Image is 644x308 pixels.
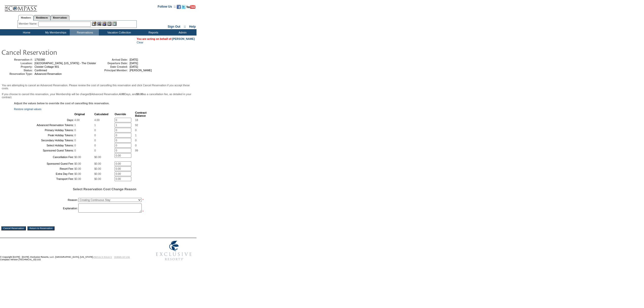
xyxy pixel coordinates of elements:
[2,69,33,72] td: Status:
[1,47,103,57] img: pgTtlCancelRes.gif
[34,58,45,61] span: 1750380
[14,153,74,161] td: Cancellation Fee:
[74,162,81,165] span: $0.00
[94,124,96,127] span: 1
[135,144,137,147] span: 0
[172,37,195,40] a: [PERSON_NAME]
[11,29,41,36] td: Home
[186,6,195,9] a: Subscribe to our YouTube Channel
[14,197,78,203] td: Reason:
[74,172,81,175] span: $0.00
[74,113,85,116] b: Original
[107,22,112,26] img: Reservations
[92,22,96,26] img: b_edit.gif
[94,149,96,152] span: 0
[119,93,124,96] b: 4.00
[135,149,138,152] span: 99
[94,134,96,137] span: 0
[97,65,128,68] td: Date Created:
[186,5,195,9] img: Subscribe to our YouTube Channel
[14,187,195,191] h5: Select Reservation Cost Change Reason
[2,72,33,75] td: Reservation Type:
[151,238,196,263] img: Exclusive Resorts
[14,118,74,122] td: Days:
[14,161,74,166] td: Sponsored Guest Fee:
[94,129,96,132] span: 0
[19,22,38,26] div: Member Name:
[177,5,181,9] img: Become our fan on Facebook
[2,93,195,99] p: If you choose to cancel this reservation, your Membership will be charged Advanced Reservation, D...
[130,69,152,72] span: [PERSON_NAME]
[136,93,143,96] b: $0.00
[14,148,74,153] td: Sponsored Guest Tokens:
[34,65,59,68] span: Cloister Cottage 901
[74,129,76,132] span: 0
[14,102,110,105] b: Adjust the values below to override the cost of cancelling this reservation.
[130,62,138,65] span: [DATE]
[184,25,186,28] span: ::
[135,124,138,127] span: 92
[74,167,81,170] span: $0.00
[130,58,138,61] span: [DATE]
[14,143,74,148] td: Select Holiday Tokens:
[34,62,96,65] span: [GEOGRAPHIC_DATA], [US_STATE] - The Cloister
[33,15,50,20] a: Residences
[74,177,81,180] span: $0.00
[97,22,101,26] img: View
[137,41,143,44] a: Clear
[14,203,78,213] td: Explanation:
[94,177,101,180] span: $0.00
[94,162,101,165] span: $0.00
[94,167,101,170] span: $0.00
[14,138,74,143] td: Secondary Holiday Tokens:
[14,166,74,171] td: Resort Fee:
[70,29,99,36] td: Reservations
[97,69,128,72] td: Principal Member:
[182,6,186,9] a: Follow us on Twitter
[2,62,33,65] td: Location:
[74,139,76,142] span: 0
[99,29,138,36] td: Vacation Collection
[97,62,128,65] td: Departure Date:
[130,65,138,68] span: [DATE]
[4,1,37,12] img: Compass Home
[94,256,112,258] a: PRIVACY POLICY
[158,4,176,10] td: Follow Us ::
[41,29,70,36] td: My Memberships
[115,113,126,116] b: Override
[2,65,33,68] td: Property:
[14,177,74,181] td: Transport Fee:
[2,58,33,61] td: Reservation #:
[167,29,196,36] td: Admin
[1,226,26,230] input: Cancel Reservation
[137,37,195,40] span: You are acting on behalf of:
[135,129,137,132] span: 0
[34,72,62,75] span: Advanced Reservation
[90,93,91,96] b: 1
[74,134,76,137] span: 0
[94,156,101,159] span: $0.00
[94,113,109,116] b: Calculated
[94,118,100,122] span: 4.00
[138,29,167,36] td: Reports
[102,22,106,26] img: Impersonate
[14,133,74,138] td: Peak Holiday Tokens:
[135,111,147,117] b: Contract Balance
[74,118,80,122] span: 4.00
[94,139,96,142] span: 0
[14,128,74,132] td: Primary Holiday Tokens:
[74,156,81,159] span: $0.00
[94,144,96,147] span: 0
[182,5,186,9] img: Follow us on Twitter
[135,139,137,142] span: 0
[189,25,196,28] a: Help
[168,25,180,28] a: Sign Out
[18,15,34,21] a: Members
[27,226,55,230] input: Return to Reservation
[114,256,130,258] a: TERMS OF USE
[14,123,74,127] td: Advanced Reservation Tokens:
[2,84,195,90] p: You are attempting to cancel an Advanced Reservation. Please review the cost of cancelling this r...
[14,172,74,176] td: Extra Day Fee:
[74,144,76,147] span: 0
[74,149,76,152] span: 0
